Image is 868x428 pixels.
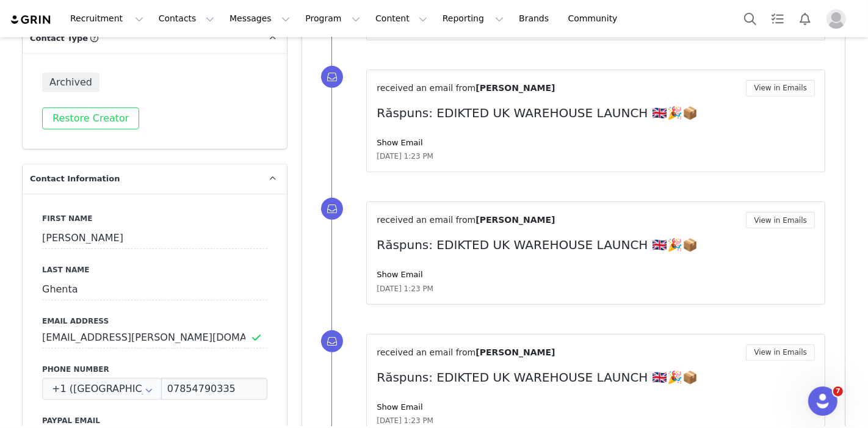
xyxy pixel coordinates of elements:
button: View in Emails [746,80,815,96]
label: Email Address [42,316,267,327]
a: Tasks [764,5,791,32]
a: Show Email [377,138,422,147]
p: Răspuns: EDIKTED UK WAREHOUSE LAUNCH 🇬🇧🎉📦 [377,236,815,254]
label: Paypal Email [42,415,267,426]
button: Recruitment [63,5,151,32]
a: Show Email [377,270,422,279]
label: Last Name [42,264,267,275]
span: received an email from [377,347,476,357]
span: [DATE] 1:23 PM [377,415,433,426]
button: Notifications [792,5,819,32]
button: Profile [819,9,858,29]
input: (XXX) XXX-XXXX [161,378,267,400]
input: Country [42,378,162,400]
button: Program [298,5,367,32]
input: Email Address [42,327,267,349]
span: [DATE] 1:23 PM [377,283,433,294]
iframe: Intercom live chat [808,386,837,416]
button: Content [368,5,435,32]
span: received an email from [377,215,476,225]
button: View in Emails [746,344,815,361]
span: Archived [42,73,99,92]
img: placeholder-profile.jpg [826,9,846,29]
span: received an email from [377,83,476,93]
button: Reporting [435,5,511,32]
p: Răspuns: EDIKTED UK WAREHOUSE LAUNCH 🇬🇧🎉📦 [377,368,815,386]
a: Brands [512,5,560,32]
span: [DATE] 1:23 PM [377,151,433,162]
a: Show Email [377,402,422,412]
span: [PERSON_NAME] [476,215,555,225]
body: Rich Text Area. Press ALT-0 for help. [10,10,501,23]
p: Răspuns: EDIKTED UK WAREHOUSE LAUNCH 🇬🇧🎉📦 [377,104,815,122]
button: Contacts [151,5,222,32]
span: Contact Type [30,32,88,45]
button: Search [737,5,764,32]
span: [PERSON_NAME] [476,83,555,93]
button: View in Emails [746,212,815,228]
button: Messages [222,5,297,32]
span: Contact Information [30,173,120,185]
label: First Name [42,213,267,224]
img: grin logo [10,14,52,26]
label: Phone Number [42,364,267,375]
span: [PERSON_NAME] [476,347,555,357]
a: Community [561,5,631,32]
button: Restore Creator [42,107,139,129]
span: 7 [833,386,843,396]
div: United States [42,378,162,400]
